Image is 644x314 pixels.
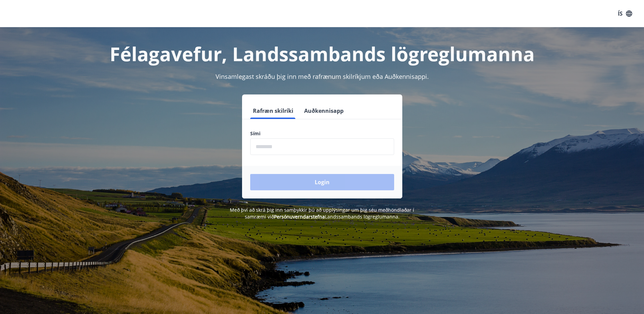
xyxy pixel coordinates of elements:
span: Vinsamlegast skráðu þig inn með rafrænum skilríkjum eða Auðkennisappi. [216,72,429,81]
button: Auðkennisapp [301,103,346,119]
button: Rafræn skilríki [250,103,296,119]
a: Persónuverndarstefna [274,213,325,220]
label: Sími [250,130,394,137]
button: ÍS [614,7,636,20]
h1: Félagavefur, Landssambands lögreglumanna [86,41,558,67]
span: Með því að skrá þig inn samþykkir þú að upplýsingar um þig séu meðhöndlaðar í samræmi við Landssa... [230,207,414,220]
